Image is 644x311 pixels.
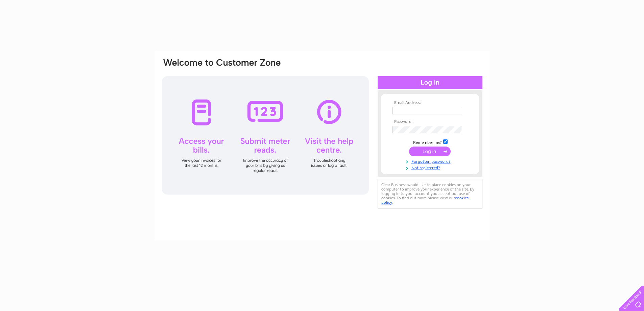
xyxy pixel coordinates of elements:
[391,138,469,145] td: Remember me?
[378,179,482,208] div: Clear Business would like to place cookies on your computer to improve your experience of the sit...
[391,119,469,124] th: Password:
[381,196,469,205] a: cookies policy
[409,147,451,156] input: Submit
[392,158,469,164] a: Forgotten password?
[392,164,469,171] a: Not registered?
[391,101,469,105] th: Email Address:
